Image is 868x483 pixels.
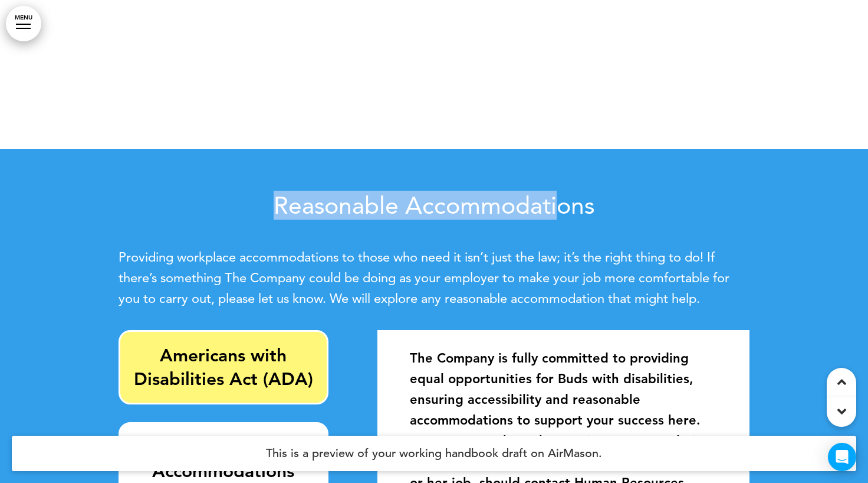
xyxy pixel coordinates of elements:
[134,345,313,390] strong: Americans with Disabilities Act (ADA)
[119,249,729,306] span: Providing workplace accommodations to those who need it isn’t just the law; it’s the right thing ...
[828,443,856,471] div: Open Intercom Messenger
[152,437,294,482] strong: Religious Accommodations
[274,191,594,220] span: Reasonable Accommodations
[12,436,856,471] h4: This is a preview of your working handbook draft on AirMason.
[6,6,41,41] a: MENU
